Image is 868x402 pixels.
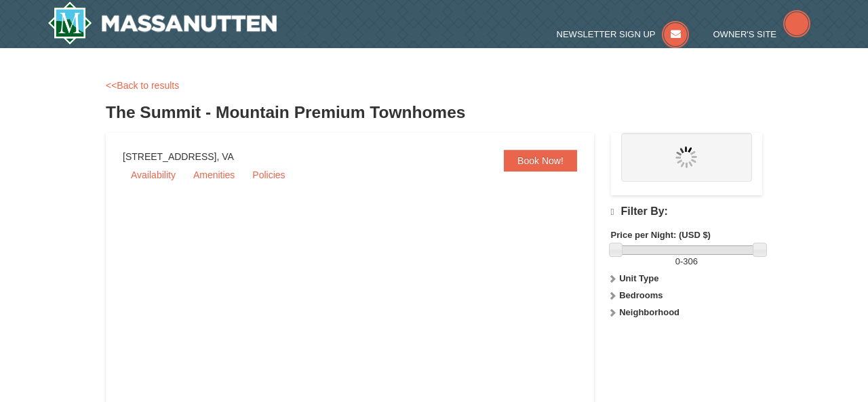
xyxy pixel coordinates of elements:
[619,273,658,283] strong: Unit Type
[123,165,184,185] a: Availability
[47,1,277,45] img: Massanutten Resort Logo
[611,230,711,240] strong: Price per Night: (USD $)
[244,165,293,185] a: Policies
[619,307,679,317] strong: Neighborhood
[713,29,811,39] a: Owner's Site
[675,146,697,168] img: wait.gif
[611,255,762,268] label: -
[611,205,762,218] h4: Filter By:
[106,99,762,126] h3: The Summit - Mountain Premium Townhomes
[106,80,179,91] a: <<Back to results
[557,29,656,39] span: Newsletter Sign Up
[504,150,577,172] a: Book Now!
[675,256,680,266] span: 0
[683,256,698,266] span: 306
[47,1,277,45] a: Massanutten Resort
[619,290,663,300] strong: Bedrooms
[185,165,243,185] a: Amenities
[557,29,690,39] a: Newsletter Sign Up
[713,29,777,39] span: Owner's Site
